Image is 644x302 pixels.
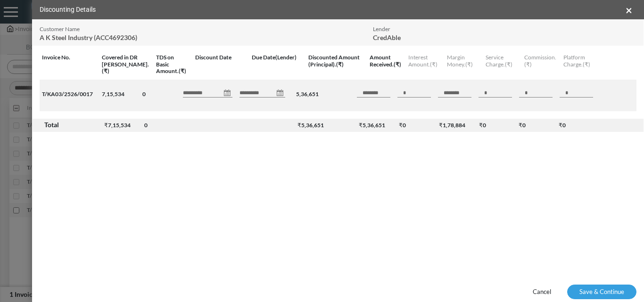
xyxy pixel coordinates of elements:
span: ₹ [439,122,443,129]
h4: Discount Date [195,54,245,61]
h4: Customer Name [40,26,366,33]
h4: Service Charge.(₹) [486,54,517,68]
h4: Total [44,121,97,129]
h5: Discounting Details [40,5,636,15]
h4: TDS on Basic Amount.(₹) [156,54,188,74]
h4: Commission.(₹) [524,54,556,68]
span: 0 [562,122,566,129]
span: 7,15,534 [108,122,131,129]
h4: Interest Amount.(₹) [408,54,440,68]
span: 5,36,651 [301,122,324,129]
h4: Platform Charge.(₹) [563,54,595,68]
button: Cancel [520,285,563,300]
span: 7,15,534 [102,90,124,98]
h4: Margin Money.(₹) [447,54,479,68]
span: ₹ [297,122,301,129]
span: ₹ [359,122,363,129]
span: 0 [403,122,406,129]
span: 0 [483,122,486,129]
h4: Lender [373,26,629,33]
h4: Amount Received.(₹) [370,54,401,68]
span: A K Steel Industry (ACC4692306) [40,33,137,41]
span: ₹ [519,122,522,129]
span: 1,78,884 [443,122,465,129]
span: ₹ [104,122,108,129]
h4: Invoice No. [42,54,95,61]
button: Save & Continue [567,285,636,300]
span: 5,36,651 [363,122,385,129]
span: ₹ [399,122,403,129]
span: ₹ [479,122,483,129]
span: 0 [142,90,146,98]
span: CredAble [373,33,401,41]
button: Close [626,4,632,16]
span: 0 [144,122,148,129]
span: × [626,4,632,16]
h4: Discounted Amount (Principal).(₹) [308,54,363,68]
span: ₹ [559,122,562,129]
h4: Due Date(Lender) [252,54,301,61]
span: 5,36,651 [296,90,319,98]
h4: Covered in DR [PERSON_NAME].(₹) [102,54,149,74]
span: 0 [522,122,526,129]
span: T/KA03/2526/0017 [42,90,93,98]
